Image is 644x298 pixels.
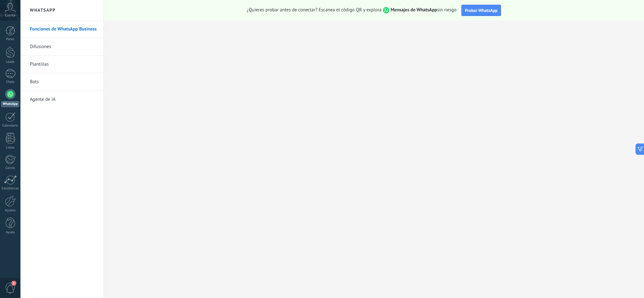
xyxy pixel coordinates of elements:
[1,230,19,235] div: Ayuda
[5,14,15,18] span: Cuenta
[1,166,19,170] div: Correo
[30,91,97,108] a: Agente de IA
[20,38,103,56] li: Difusiones
[20,91,103,108] li: Agente de IA
[391,7,437,13] strong: Mensajes de WhatsApp
[1,187,19,191] div: Estadísticas
[30,20,97,38] a: Funciones de WhatsApp Business
[461,5,501,16] button: Probar WhatsApp
[1,146,19,150] div: Listas
[1,124,19,128] div: Calendario
[11,281,16,286] span: 1
[1,80,19,84] div: Chats
[30,38,97,56] a: Difusiones
[465,8,498,13] span: Probar WhatsApp
[247,7,456,14] span: ¿Quieres probar antes de conectar? Escanea el código QR y explora sin riesgo
[30,56,97,73] a: Plantillas
[1,209,19,213] div: Ajustes
[1,60,19,64] div: Leads
[1,37,19,41] div: Panel
[20,73,103,91] li: Bots
[1,101,19,107] div: WhatsApp
[30,73,97,91] a: Bots
[20,20,103,38] li: Funciones de WhatsApp Business
[20,56,103,73] li: Plantillas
